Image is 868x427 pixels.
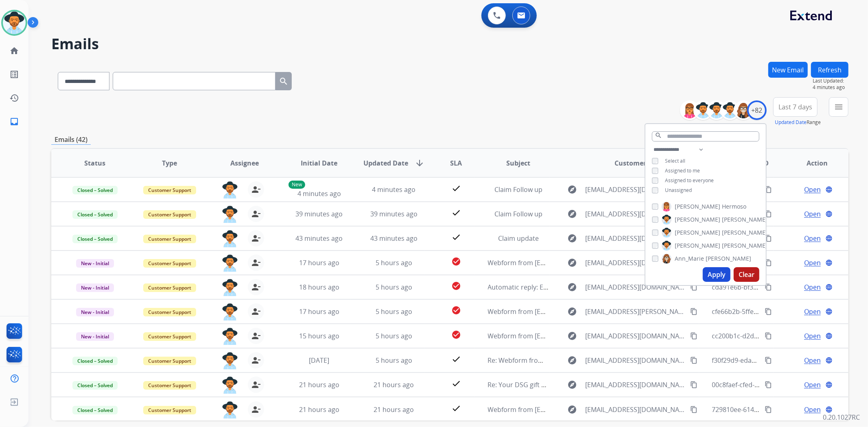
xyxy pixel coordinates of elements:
[494,209,542,218] span: Claim Follow up
[451,183,461,193] mat-icon: check
[299,283,339,292] span: 18 hours ago
[376,283,412,292] span: 5 hours ago
[675,242,720,250] span: [PERSON_NAME]
[309,356,329,365] span: [DATE]
[834,102,844,112] mat-icon: menu
[162,158,177,168] span: Type
[222,377,238,394] img: agent-avatar
[488,405,672,414] span: Webform from [EMAIL_ADDRESS][DOMAIN_NAME] on [DATE]
[301,158,337,168] span: Initial Date
[143,259,196,268] span: Customer Support
[665,187,692,194] span: Unassigned
[51,36,848,52] h2: Emails
[567,258,577,268] mat-icon: explore
[72,406,118,414] span: Closed – Solved
[825,259,833,266] mat-icon: language
[498,234,539,243] span: Claim update
[451,305,461,315] mat-icon: check_circle
[451,257,461,266] mat-icon: check_circle
[703,267,730,282] button: Apply
[567,209,577,219] mat-icon: explore
[585,185,685,194] span: [EMAIL_ADDRESS][DOMAIN_NAME]
[813,84,848,91] span: 4 minutes ago
[376,258,412,267] span: 5 hours ago
[567,405,577,414] mat-icon: explore
[585,282,685,292] span: [EMAIL_ADDRESS][DOMAIN_NAME]
[451,330,461,340] mat-icon: check_circle
[451,281,461,291] mat-icon: check_circle
[825,210,833,218] mat-icon: language
[675,203,720,211] span: [PERSON_NAME]
[804,307,821,316] span: Open
[690,332,697,340] mat-icon: content_copy
[251,355,261,365] mat-icon: person_remove
[665,167,700,174] span: Assigned to me
[9,117,19,126] mat-icon: inbox
[585,258,685,268] span: [EMAIL_ADDRESS][DOMAIN_NAME]
[494,185,542,194] span: Claim Follow up
[488,307,723,316] span: Webform from [EMAIL_ADDRESS][PERSON_NAME][DOMAIN_NAME] on [DATE]
[712,307,834,316] span: cfe66b2b-5ffe-42e4-b6e8-6b29a2c9133e
[778,105,812,109] span: Last 7 days
[76,308,114,316] span: New - Initial
[222,230,238,247] img: agent-avatar
[712,380,831,389] span: 00c8faef-cfed-4081-865c-019f0646e91b
[585,331,685,341] span: [EMAIL_ADDRESS][DOMAIN_NAME]
[230,158,259,168] span: Assignee
[72,381,118,390] span: Closed – Solved
[72,235,118,243] span: Closed – Solved
[72,186,118,194] span: Closed – Solved
[825,406,833,413] mat-icon: language
[222,328,238,345] img: agent-avatar
[222,303,238,320] img: agent-avatar
[143,381,196,390] span: Customer Support
[690,381,697,388] mat-icon: content_copy
[804,355,821,365] span: Open
[712,283,833,292] span: cda91e6b-bf3c-4233-a89c-bbf0c7eafece
[251,405,261,414] mat-icon: person_remove
[251,233,261,243] mat-icon: person_remove
[690,357,697,364] mat-icon: content_copy
[374,405,414,414] span: 21 hours ago
[768,62,808,78] button: New Email
[585,355,685,365] span: [EMAIL_ADDRESS][DOMAIN_NAME]
[567,355,577,365] mat-icon: explore
[655,132,662,139] mat-icon: search
[765,259,772,266] mat-icon: content_copy
[76,259,114,268] span: New - Initial
[251,209,261,219] mat-icon: person_remove
[712,356,835,365] span: f30f29d9-eda4-4160-a783-819b6714e152
[775,119,821,126] span: Range
[143,308,196,316] span: Customer Support
[567,380,577,390] mat-icon: explore
[722,229,767,237] span: [PERSON_NAME]
[299,307,339,316] span: 17 hours ago
[675,255,704,263] span: Ann_Marie
[374,380,414,389] span: 21 hours ago
[289,181,305,189] p: New
[804,209,821,219] span: Open
[143,186,196,194] span: Customer Support
[675,229,720,237] span: [PERSON_NAME]
[765,381,772,388] mat-icon: content_copy
[9,93,19,103] mat-icon: history
[143,235,196,243] span: Customer Support
[51,135,91,145] p: Emails (42)
[143,210,196,219] span: Customer Support
[363,158,408,168] span: Updated Date
[690,406,697,413] mat-icon: content_copy
[804,405,821,414] span: Open
[765,357,772,364] mat-icon: content_copy
[370,209,418,218] span: 39 minutes ago
[251,307,261,316] mat-icon: person_remove
[370,234,418,243] span: 43 minutes ago
[765,235,772,242] mat-icon: content_copy
[775,119,807,126] button: Updated Date
[222,279,238,296] img: agent-avatar
[804,258,821,268] span: Open
[9,46,19,56] mat-icon: home
[299,331,339,340] span: 15 hours ago
[9,70,19,79] mat-icon: list_alt
[825,235,833,242] mat-icon: language
[451,208,461,218] mat-icon: check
